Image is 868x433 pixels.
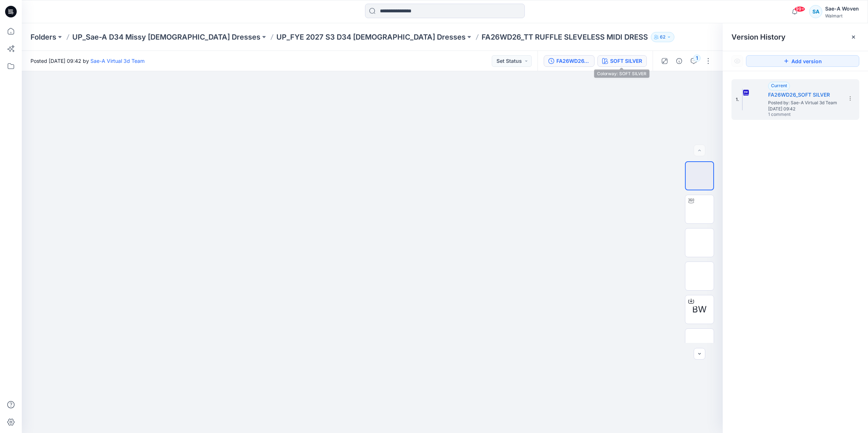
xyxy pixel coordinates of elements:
[771,83,787,88] span: Current
[31,32,56,42] a: Folders
[794,6,805,12] span: 99+
[597,55,647,67] button: SOFT SILVER
[673,55,685,67] button: Details
[768,99,841,106] span: Posted by: Sae-A Virtual 3d Team
[556,57,590,65] div: FA26WD26_SOFT SILVER
[692,303,707,316] span: BW
[768,90,841,99] h5: FA26WD26_SOFT SILVER
[482,32,648,42] p: FA26WD26_TT RUFFLE SLEVELESS MIDI DRESS
[746,55,859,67] button: Add version
[768,112,819,118] span: 1 comment
[31,57,145,65] span: Posted [DATE] 09:42 by
[809,5,822,18] div: SA
[736,96,739,103] span: 1.
[742,89,743,110] img: FA26WD26_SOFT SILVER
[90,58,145,64] a: Sae-A Virtual 3d Team
[688,55,699,67] button: 1
[825,13,859,19] div: Walmart
[731,33,786,41] span: Version History
[276,32,466,42] a: UP_FYE 2027 S3 D34 [DEMOGRAPHIC_DATA] Dresses
[610,57,642,65] div: SOFT SILVER
[825,4,859,13] div: Sae-A Woven
[660,33,665,41] p: 62
[731,55,743,67] button: Show Hidden Versions
[544,55,595,67] button: FA26WD26_SOFT SILVER
[72,32,260,42] a: UP_Sae-A D34 Missy [DEMOGRAPHIC_DATA] Dresses
[693,54,701,62] div: 1
[768,106,841,112] span: [DATE] 09:42
[651,32,674,42] button: 62
[851,34,856,40] button: Close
